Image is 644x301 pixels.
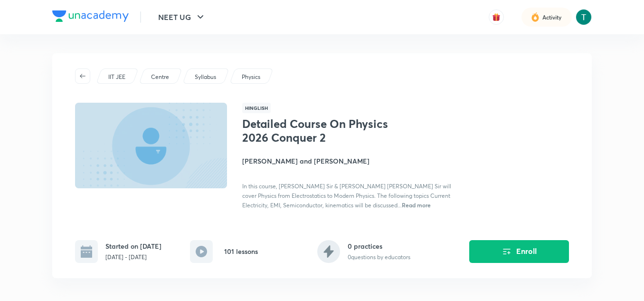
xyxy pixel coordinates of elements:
[107,73,127,81] a: IIT JEE
[108,73,125,81] p: IIT JEE
[150,73,171,81] a: Centre
[195,73,216,81] p: Syllabus
[105,241,161,251] h6: Started on [DATE]
[402,201,431,209] span: Read more
[224,246,258,256] h6: 101 lessons
[151,73,169,81] p: Centre
[489,10,504,25] button: avatar
[348,241,410,251] h6: 0 practices
[105,253,161,262] p: [DATE] - [DATE]
[242,183,451,209] span: In this course, [PERSON_NAME] Sir & [PERSON_NAME] [PERSON_NAME] Sir will cover Physics from Elect...
[348,253,410,262] p: 0 questions by educators
[242,73,260,81] p: Physics
[531,11,540,23] img: activity
[193,73,218,81] a: Syllabus
[242,156,455,166] h4: [PERSON_NAME] and [PERSON_NAME]
[52,10,129,24] a: Company Logo
[576,9,592,25] img: Tajvendra Singh
[242,103,271,113] span: Hinglish
[492,13,501,21] img: avatar
[242,117,398,145] h1: Detailed Course On Physics 2026 Conquer 2
[240,73,262,81] a: Physics
[469,240,569,263] button: Enroll
[52,10,129,22] img: Company Logo
[74,102,228,189] img: Thumbnail
[152,8,212,27] button: NEET UG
